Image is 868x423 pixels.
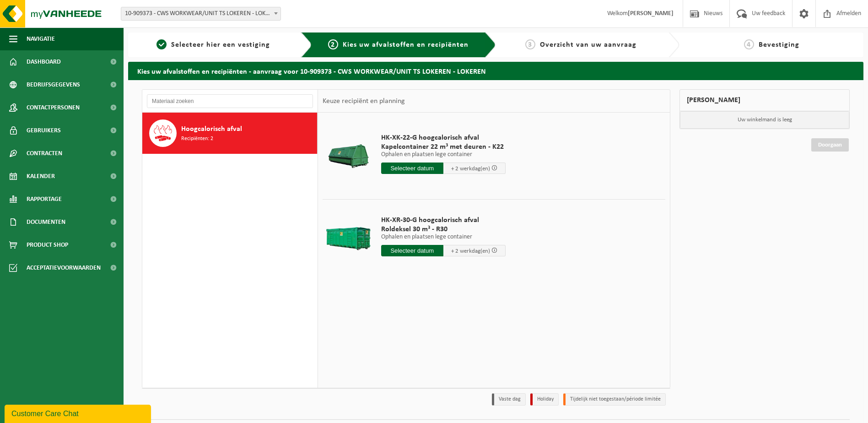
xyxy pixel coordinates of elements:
[5,403,153,423] iframe: chat widget
[343,41,469,49] span: Kies uw afvalstoffen en recipiënten
[540,41,636,49] span: Overzicht van uw aanvraag
[147,94,313,108] input: Materiaal zoeken
[811,138,849,152] a: Doorgaan
[381,225,506,234] span: Roldeksel 30 m³ - R30
[492,393,526,406] li: Vaste dag
[679,89,850,111] div: [PERSON_NAME]
[128,62,863,80] h2: Kies uw afvalstoffen en recipiënten - aanvraag voor 10-909373 - CWS WORKWEAR/UNIT TS LOKEREN - LO...
[27,73,80,96] span: Bedrijfsgegevens
[181,124,242,135] span: Hoogcalorisch afval
[563,393,666,406] li: Tijdelijk niet toegestaan/période limitée
[381,216,506,225] span: HK-XR-30-G hoogcalorisch afval
[121,7,280,20] span: 10-909373 - CWS WORKWEAR/UNIT TS LOKEREN - LOKEREN
[318,90,410,113] div: Keuze recipiënt en planning
[451,166,490,172] span: + 2 werkdag(en)
[27,211,65,233] span: Documenten
[381,142,506,152] span: Kapelcontainer 22 m³ met deuren - K22
[628,10,674,17] strong: [PERSON_NAME]
[744,39,754,49] span: 4
[328,39,338,49] span: 2
[381,152,506,158] p: Ophalen en plaatsen lege container
[27,256,101,279] span: Acceptatievoorwaarden
[381,245,443,256] input: Selecteer datum
[27,142,62,165] span: Contracten
[171,41,270,49] span: Selecteer hier een vestiging
[181,135,213,143] span: Recipiënten: 2
[27,188,62,211] span: Rapportage
[133,39,294,50] a: 1Selecteer hier een vestiging
[451,248,490,254] span: + 2 werkdag(en)
[759,41,799,49] span: Bevestiging
[27,165,55,188] span: Kalender
[27,27,55,50] span: Navigatie
[381,133,506,142] span: HK-XK-22-G hoogcalorisch afval
[27,50,61,73] span: Dashboard
[27,233,68,256] span: Product Shop
[142,113,318,154] button: Hoogcalorisch afval Recipiënten: 2
[381,234,506,240] p: Ophalen en plaatsen lege container
[156,39,167,49] span: 1
[121,7,281,21] span: 10-909373 - CWS WORKWEAR/UNIT TS LOKEREN - LOKEREN
[525,39,535,49] span: 3
[381,163,443,174] input: Selecteer datum
[680,111,849,129] p: Uw winkelmand is leeg
[27,96,80,119] span: Contactpersonen
[27,119,61,142] span: Gebruikers
[530,393,559,406] li: Holiday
